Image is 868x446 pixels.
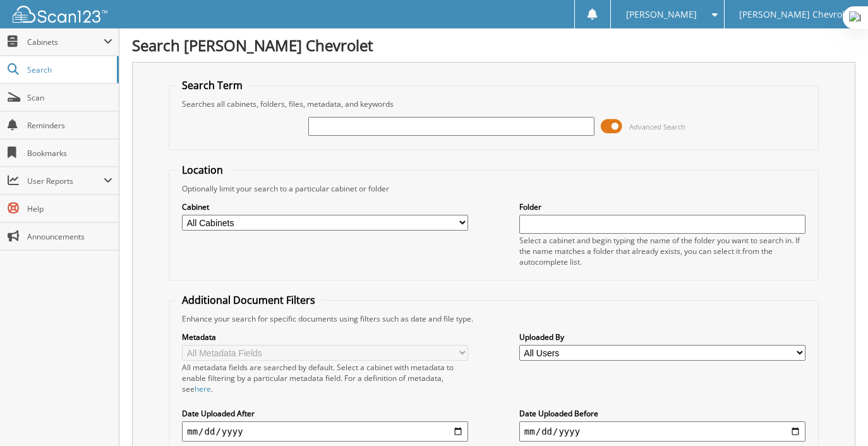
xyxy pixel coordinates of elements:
span: Search [27,64,111,75]
iframe: Chat Widget [805,385,868,446]
label: Date Uploaded Before [519,408,805,419]
div: Searches all cabinets, folders, files, metadata, and keywords [176,99,812,109]
span: Cabinets [27,37,104,47]
span: Reminders [27,120,112,131]
span: [PERSON_NAME] [626,11,697,18]
div: All metadata fields are searched by default. Select a cabinet with metadata to enable filtering b... [182,362,468,394]
a: here [195,383,211,394]
legend: Additional Document Filters [176,293,322,307]
span: [PERSON_NAME] Chevrolet [739,11,853,18]
label: Metadata [182,332,468,342]
label: Cabinet [182,202,468,212]
div: Enhance your search for specific documents using filters such as date and file type. [176,313,812,324]
legend: Location [176,163,229,177]
legend: Search Term [176,78,249,92]
span: Help [27,203,112,214]
label: Date Uploaded After [182,408,468,419]
h1: Search [PERSON_NAME] Chevrolet [132,35,855,56]
input: end [519,421,805,442]
label: Folder [519,202,805,212]
label: Uploaded By [519,332,805,342]
input: start [182,421,468,442]
img: scan123-logo-white.svg [13,6,107,23]
span: User Reports [27,176,104,186]
span: Advanced Search [629,122,685,131]
span: Bookmarks [27,148,112,159]
span: Announcements [27,231,112,242]
div: Optionally limit your search to a particular cabinet or folder [176,183,812,194]
div: Select a cabinet and begin typing the name of the folder you want to search in. If the name match... [519,235,805,267]
span: Scan [27,92,112,103]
